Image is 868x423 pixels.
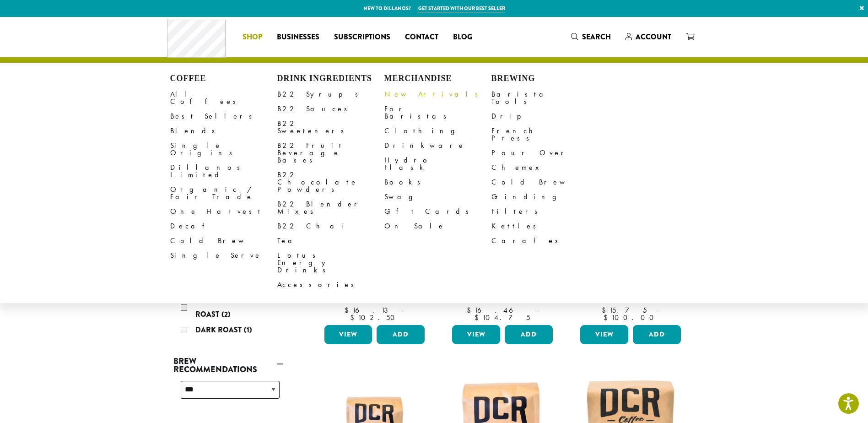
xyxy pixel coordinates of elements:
[384,153,491,175] a: Hydro Flask
[277,219,384,233] a: B22 Chai
[384,175,491,190] a: Books
[535,305,539,315] span: –
[491,74,598,84] h4: Brewing
[491,160,598,175] a: Chemex
[453,32,472,43] span: Blog
[277,233,384,248] a: Tea
[277,138,384,168] a: B22 Fruit Beverage Bases
[170,87,277,109] a: All Coffees
[334,32,390,43] span: Subscriptions
[170,248,277,263] a: Single Serve
[400,305,404,315] span: –
[345,305,352,315] span: $
[244,325,252,335] span: (1)
[384,124,491,138] a: Clothing
[170,219,277,233] a: Decaf
[580,325,628,344] a: View
[491,87,598,109] a: Barista Tools
[384,219,491,233] a: On Sale
[221,309,231,320] span: (2)
[170,160,277,182] a: Dillanos Limited
[491,124,598,146] a: French Press
[277,197,384,219] a: B22 Blender Mixes
[350,313,358,322] span: $
[170,138,277,160] a: Single Origins
[505,325,553,344] button: Add
[491,146,598,160] a: Pour Over
[384,87,491,102] a: New Arrivals
[170,233,277,248] a: Cold Brew
[467,305,474,315] span: $
[474,313,482,322] span: $
[277,116,384,138] a: B22 Sweeteners
[491,204,598,219] a: Filters
[377,325,425,344] button: Add
[277,248,384,277] a: Lotus Energy Drinks
[467,305,526,315] bdi: 16.46
[604,313,658,322] bdi: 100.00
[384,102,491,124] a: For Baristas
[277,102,384,116] a: B22 Sauces
[491,175,598,190] a: Cold Brew
[474,313,530,322] bdi: 104.75
[170,204,277,219] a: One Harvest
[491,190,598,204] a: Grinding
[277,277,384,292] a: Accessories
[170,109,277,124] a: Best Sellers
[452,325,500,344] a: View
[564,29,618,44] a: Search
[602,305,647,315] bdi: 15.75
[384,74,491,84] h4: Merchandise
[277,168,384,197] a: B22 Chocolate Powders
[195,325,244,335] span: Dark Roast
[633,325,681,344] button: Add
[491,233,598,248] a: Carafes
[243,32,262,43] span: Shop
[170,182,277,204] a: Organic / Fair Trade
[602,305,609,315] span: $
[324,325,372,344] a: View
[636,32,671,42] span: Account
[418,5,505,12] a: Get started with our best seller
[277,74,384,84] h4: Drink Ingredients
[384,204,491,219] a: Gift Cards
[350,313,399,322] bdi: 102.50
[170,74,277,84] h4: Coffee
[384,190,491,204] a: Swag
[578,159,683,321] a: Honey CentralRated 5.00 out of 5
[656,305,659,315] span: –
[405,32,438,43] span: Contact
[277,32,319,43] span: Businesses
[345,305,392,315] bdi: 16.13
[170,124,277,138] a: Blends
[235,30,270,44] a: Shop
[322,159,427,321] a: Brazil Sul De MinasRated 5.00 out of 5
[582,32,611,42] span: Search
[195,295,249,320] span: Medium-Dark Roast
[491,109,598,124] a: Drip
[450,159,555,321] a: Ethiopia NaturalRated 5.00 out of 5
[491,219,598,233] a: Kettles
[277,87,384,102] a: B22 Syrups
[173,377,283,410] div: Brew Recommendations
[173,353,283,377] a: Brew Recommendations
[604,313,611,322] span: $
[384,138,491,153] a: Drinkware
